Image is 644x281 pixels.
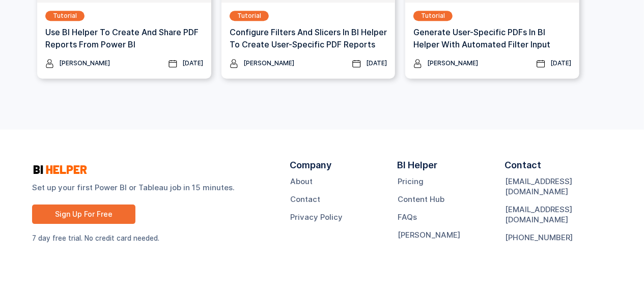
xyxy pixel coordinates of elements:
div: [DATE] [182,58,203,68]
div: [PERSON_NAME] [59,58,110,68]
div: [DATE] [366,58,387,68]
div: Tutorial [421,11,445,21]
a: [PHONE_NUMBER] [505,233,573,243]
a: FAQs [398,212,417,222]
a: Contact [290,194,320,205]
a: [EMAIL_ADDRESS][DOMAIN_NAME] [505,205,612,225]
img: logo [32,164,88,175]
a: Sign Up For Free [32,205,135,224]
sub: 7 day free trial. No credit card needed. [32,234,159,242]
div: Company [290,160,331,176]
div: Contact [505,160,541,176]
a: About [290,176,313,187]
div: [PERSON_NAME] [427,58,478,68]
div: [DATE] [550,58,571,68]
a: Privacy Policy [290,212,343,222]
a: Pricing [398,176,424,187]
h3: Use BI Helper To Create And Share PDF Reports From Power BI [45,26,203,50]
div: Tutorial [53,11,77,21]
h3: Configure Filters And Slicers In BI Helper To Create User-Specific PDF Reports [230,26,387,50]
a: Content Hub [398,194,444,205]
strong: Set up your first Power BI or Tableau job in 15 minutes. [32,182,269,193]
a: [EMAIL_ADDRESS][DOMAIN_NAME] [505,176,612,197]
h3: Generate User-specific PDFs In BI Helper with Automated Filter Input [413,26,571,50]
div: [PERSON_NAME] [243,58,294,68]
div: Tutorial [237,11,261,21]
div: BI Helper [397,160,437,176]
a: [PERSON_NAME] [398,230,460,240]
